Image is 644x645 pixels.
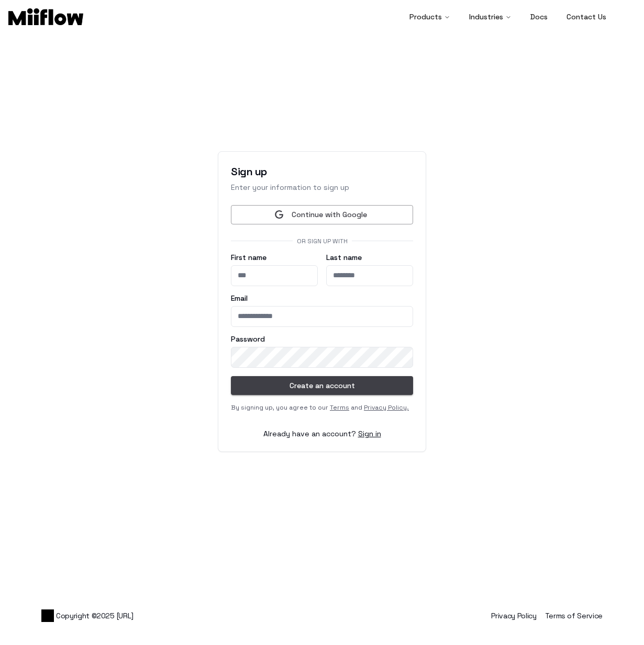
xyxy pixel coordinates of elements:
[41,609,134,622] span: Copyright © 2025
[231,376,413,395] button: Create an account
[231,254,318,261] label: First name
[231,205,413,224] button: Continue with Google
[461,6,520,27] button: Industries
[293,237,352,245] span: Or sign up with
[401,6,615,27] nav: Main
[326,254,413,261] label: Last name
[8,8,83,25] img: Logo
[117,610,134,621] a: [URL]
[41,609,54,622] img: Logo
[545,611,603,620] a: Terms of Service
[330,403,349,412] a: Terms
[364,403,409,412] a: Privacy Policy.
[522,6,556,27] a: Docs
[231,164,413,179] h3: Sign up
[558,6,615,27] a: Contact Us
[231,295,413,302] label: Email
[401,6,459,27] button: Products
[231,335,413,343] label: Password
[231,403,413,412] div: By signing up, you agree to our and
[231,428,413,439] div: Already have an account?
[358,429,381,438] a: Sign in
[231,182,413,193] p: Enter your information to sign up
[491,611,536,620] a: Privacy Policy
